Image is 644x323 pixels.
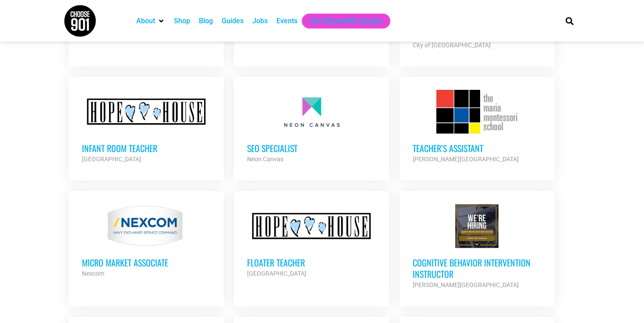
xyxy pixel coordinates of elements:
h3: SEO Specialist [247,142,376,154]
h3: Micro Market Associate [82,257,211,268]
a: SEO Specialist Neon Canvas [234,77,389,177]
nav: Main nav [132,14,551,28]
h3: Teacher’s Assistant [413,142,541,154]
h3: Infant Room Teacher [82,142,211,154]
a: Events [276,16,297,26]
a: Blog [199,16,213,26]
a: Guides [222,16,244,26]
div: Search [563,14,577,28]
h3: Cognitive Behavior Intervention Instructor [413,257,541,280]
strong: City of [GEOGRAPHIC_DATA] [413,42,491,49]
a: Cognitive Behavior Intervention Instructor [PERSON_NAME][GEOGRAPHIC_DATA] [400,191,555,303]
strong: [PERSON_NAME][GEOGRAPHIC_DATA] [413,281,519,288]
strong: Nexcom [82,270,104,277]
a: Micro Market Associate Nexcom [69,191,224,292]
a: About [136,16,155,26]
a: Shop [174,16,190,26]
strong: Neon Canvas [247,156,283,163]
a: Floater Teacher [GEOGRAPHIC_DATA] [234,191,389,292]
div: About [132,14,170,28]
strong: [GEOGRAPHIC_DATA] [82,156,141,163]
a: Jobs [252,16,268,26]
strong: [PERSON_NAME][GEOGRAPHIC_DATA] [413,156,519,163]
a: Get Choose901 Emails [311,16,382,26]
a: Teacher’s Assistant [PERSON_NAME][GEOGRAPHIC_DATA] [400,77,555,177]
a: Infant Room Teacher [GEOGRAPHIC_DATA] [69,77,224,177]
h3: Floater Teacher [247,257,376,268]
strong: [GEOGRAPHIC_DATA] [247,270,306,277]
